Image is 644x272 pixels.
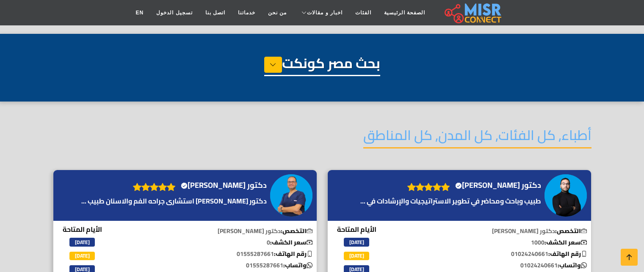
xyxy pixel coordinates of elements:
a: دكتور [PERSON_NAME] [180,179,269,192]
img: دكتور هشام الهواري [270,174,312,217]
a: تسجيل الدخول [150,5,199,21]
b: سعر الكشف: [270,237,312,248]
a: اخبار و مقالات [293,5,349,21]
img: main.misr_connect [445,2,501,23]
p: دكتور [PERSON_NAME] [396,227,591,236]
b: التخصص: [555,225,587,236]
b: سعر الكشف: [544,237,587,248]
svg: Verified account [455,182,462,189]
a: اتصل بنا [199,5,232,21]
h1: بحث مصر كونكت [264,55,380,76]
h4: أطباء, كل الفئات, كل المدن, كل المناطق [363,127,591,148]
h4: دكتور [PERSON_NAME] [455,181,541,190]
p: 01024240661 [396,250,591,258]
b: رقم الهاتف: [274,248,312,259]
span: [DATE] [69,252,95,260]
b: التخصص: [281,225,312,236]
p: 01024240661 [396,261,591,270]
svg: Verified account [181,182,188,189]
b: رقم الهاتف: [548,248,587,259]
a: من نحن [262,5,293,21]
p: 1000 [396,238,591,247]
a: الفئات [349,5,378,21]
a: طبيب وباحث ومحاضر في تطوير الاستراتيجيات والإرشادات في ... [358,196,543,206]
p: 0 [122,238,317,247]
span: [DATE] [69,238,95,246]
a: دكتور [PERSON_NAME] استشارى جراحه الفم والاسنان طبيب ... [79,196,269,206]
p: دكتور [PERSON_NAME] [122,227,317,236]
b: واتساب: [558,260,587,271]
h4: دكتور [PERSON_NAME] [181,181,267,190]
a: الصفحة الرئيسية [378,5,431,21]
a: EN [130,5,150,21]
a: خدماتنا [232,5,262,21]
p: 01555287661 [122,261,317,270]
b: واتساب: [283,260,312,271]
p: 01555287661 [122,250,317,258]
a: دكتور [PERSON_NAME] [454,179,543,192]
img: دكتور وليد الكردى [544,174,587,217]
span: اخبار و مقالات [307,9,343,16]
span: [DATE] [344,252,369,260]
span: [DATE] [344,238,369,246]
